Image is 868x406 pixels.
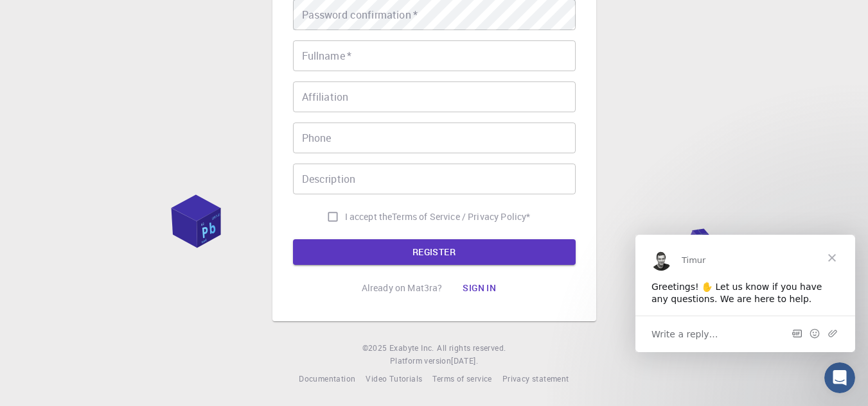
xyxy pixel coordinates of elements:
button: Sign in [452,275,506,301]
span: I accept the [345,210,393,223]
a: Terms of service [432,373,492,385]
a: [DATE]. [451,355,478,368]
span: Platform version [390,355,451,368]
span: Video Tutorials [366,373,422,384]
span: © 2025 [362,342,389,355]
iframe: Intercom live chat message [635,235,855,352]
span: All rights reserved. [437,342,506,355]
a: Video Tutorials [366,373,422,385]
span: Terms of service [432,373,492,384]
a: Terms of Service / Privacy Policy* [392,210,530,223]
span: Documentation [299,373,355,384]
span: [DATE] . [451,355,478,366]
p: Already on Mat3ra? [362,282,443,294]
span: Exabyte Inc. [389,343,434,353]
p: Terms of Service / Privacy Policy * [392,210,530,223]
a: Exabyte Inc. [389,342,434,355]
a: Privacy statement [502,373,569,385]
a: Documentation [299,373,355,385]
span: Privacy statement [502,373,569,384]
iframe: Intercom live chat [824,362,855,393]
button: REGISTER [293,239,576,265]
